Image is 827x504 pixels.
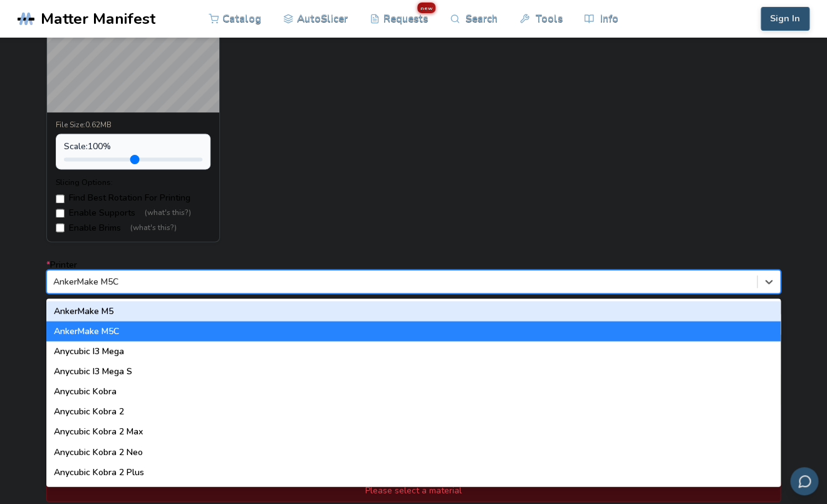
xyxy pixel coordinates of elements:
[53,276,56,286] input: *PrinterAnkerMake M5CAnkerMake M5AnkerMake M5CAnycubic I3 MegaAnycubic I3 Mega SAnycubic KobraAny...
[56,121,211,130] div: File Size: 0.62MB
[46,462,781,482] div: Anycubic Kobra 2 Plus
[46,381,781,401] div: Anycubic Kobra
[46,442,781,462] div: Anycubic Kobra 2 Neo
[56,178,211,187] div: Slicing Options:
[46,421,781,441] div: Anycubic Kobra 2 Max
[56,208,211,218] label: Enable Supports
[56,194,65,203] input: Find Best Rotation For Printing
[46,361,781,381] div: Anycubic I3 Mega S
[145,209,191,218] span: (what's this?)
[790,467,818,495] button: Send feedback via email
[46,480,781,501] div: Please select a material
[130,223,177,232] span: (what's this?)
[46,401,781,421] div: Anycubic Kobra 2
[41,10,155,28] span: Matter Manifest
[64,142,111,152] span: Scale: 100 %
[46,260,781,293] label: Printer
[46,301,781,321] div: AnkerMake M5
[56,223,211,233] label: Enable Brims
[761,7,809,31] button: Sign In
[46,341,781,361] div: Anycubic I3 Mega
[56,209,65,218] input: Enable Supports(what's this?)
[46,482,781,502] div: Anycubic Kobra 2 Pro
[56,193,211,203] label: Find Best Rotation For Printing
[56,223,65,232] input: Enable Brims(what's this?)
[417,3,435,13] span: new
[46,321,781,341] div: AnkerMake M5C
